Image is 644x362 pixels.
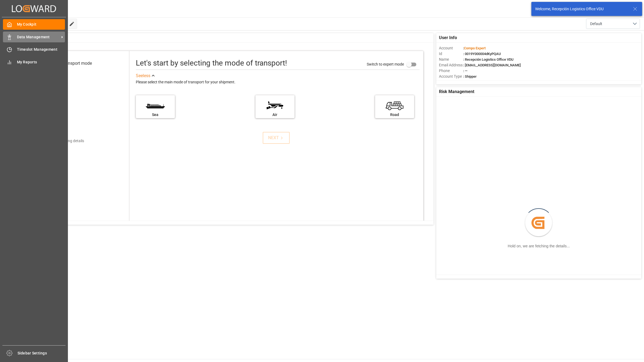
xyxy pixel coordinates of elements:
span: : [EMAIL_ADDRESS][DOMAIN_NAME] [463,63,521,67]
div: Select transport mode [50,60,92,67]
span: Account [439,45,463,51]
span: : — [463,69,468,73]
span: Id [439,51,463,57]
span: Account Type [439,74,463,79]
span: Name [439,57,463,62]
div: Air [258,112,292,118]
span: : 0019Y000004dKyPQAU [463,52,501,56]
span: Email Address [439,62,463,68]
div: Let's start by selecting the mode of transport! [136,57,287,69]
div: Hold on, we are fetching the details... [508,243,570,249]
span: Data Management [17,34,60,40]
span: My Cockpit [17,22,65,27]
div: Sea [139,112,172,118]
span: : Recepción Logistics Office VDU [463,57,514,62]
span: Timeslot Management [17,47,65,52]
div: Welcome, Recepción Logistics Office VDU [535,6,628,12]
div: Please select the main mode of transport for your shipment. [136,79,420,86]
span: Risk Management [439,88,474,95]
span: User Info [439,35,457,41]
span: Sidebar Settings [18,350,66,356]
div: See less [136,73,150,79]
span: Default [590,21,602,27]
a: My Reports [3,57,65,67]
div: NEXT [268,135,285,141]
button: open menu [586,19,640,29]
span: My Reports [17,59,65,65]
span: Switch to expert mode [367,62,404,66]
a: My Cockpit [3,19,65,30]
span: : [463,46,486,50]
button: NEXT [263,132,290,144]
div: Road [378,112,411,118]
span: Compo Expert [464,46,486,50]
a: Timeslot Management [3,44,65,55]
span: Phone [439,68,463,74]
span: : Shipper [463,74,477,78]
